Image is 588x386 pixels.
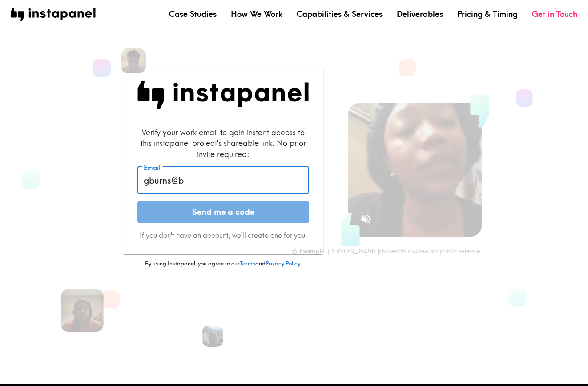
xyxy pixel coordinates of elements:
a: Privacy Policy [266,260,300,267]
p: If you don't have an account, we'll create one for you. [137,230,309,240]
button: Sound is off [356,209,375,229]
label: Email [144,163,161,173]
p: By using Instapanel, you agree to our and . [123,260,323,268]
b: Example [299,247,324,255]
a: Pricing & Timing [457,8,518,20]
a: Capabilities & Services [297,8,383,20]
a: Deliverables [397,8,443,20]
img: Liam [121,48,146,73]
img: Trish [61,289,104,332]
button: Send me a code [137,201,309,223]
a: Case Studies [169,8,217,20]
div: - [PERSON_NAME] shared this video for public release. [291,247,482,255]
a: Get in Touch [532,8,577,20]
img: instapanel [11,8,96,21]
a: Terms [240,260,255,267]
a: How We Work [231,8,282,20]
div: Verify your work email to gain instant access to this instapanel project's shareable link. No pri... [137,127,309,160]
img: Instapanel [137,81,309,109]
img: Ari [202,326,223,347]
